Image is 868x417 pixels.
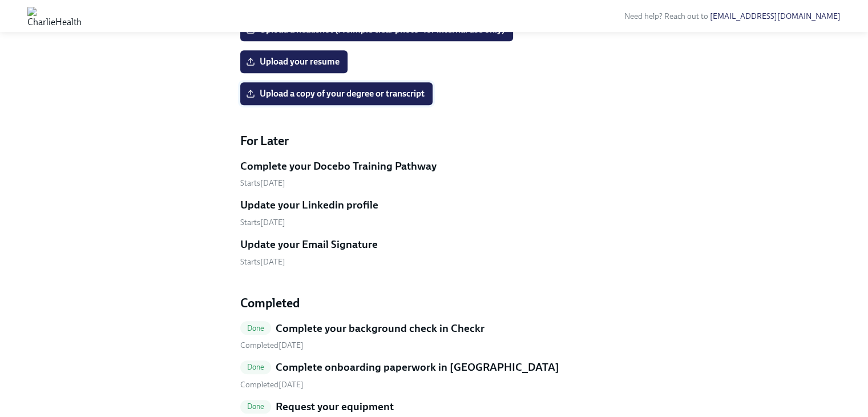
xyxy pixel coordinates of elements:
h4: For Later [240,133,628,150]
span: Upload your resume [248,56,340,67]
a: Update your Email SignatureStarts[DATE] [240,237,628,267]
h5: Complete your Docebo Training Pathway [240,159,437,174]
h5: Update your Email Signature [240,237,378,252]
span: Done [240,402,272,411]
h4: Completed [240,295,628,312]
span: Done [240,324,272,332]
h5: Complete your background check in Checkr [276,321,485,336]
span: Need help? Reach out to [624,11,841,21]
span: Done [240,363,272,371]
a: DoneComplete your background check in Checkr Completed[DATE] [240,321,628,351]
span: Starts [DATE] [240,218,285,227]
a: DoneComplete onboarding paperwork in [GEOGRAPHIC_DATA] Completed[DATE] [240,360,628,390]
h5: Request your equipment [276,399,394,414]
label: Upload a copy of your degree or transcript [240,82,433,105]
h5: Update your Linkedin profile [240,198,378,212]
span: Monday, September 8th 2025, 10:00 am [240,178,285,188]
h5: Complete onboarding paperwork in [GEOGRAPHIC_DATA] [276,360,559,375]
a: Complete your Docebo Training PathwayStarts[DATE] [240,159,628,189]
span: Upload a copy of your degree or transcript [248,88,425,99]
a: [EMAIL_ADDRESS][DOMAIN_NAME] [710,11,841,21]
label: Upload your resume [240,50,348,73]
span: Tuesday, August 12th 2025, 7:52 pm [240,380,304,390]
a: Update your Linkedin profileStarts[DATE] [240,198,628,228]
span: Monday, September 8th 2025, 10:00 am [240,257,285,267]
span: Tuesday, August 12th 2025, 7:52 pm [240,340,304,350]
img: CharlieHealth [27,7,82,25]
